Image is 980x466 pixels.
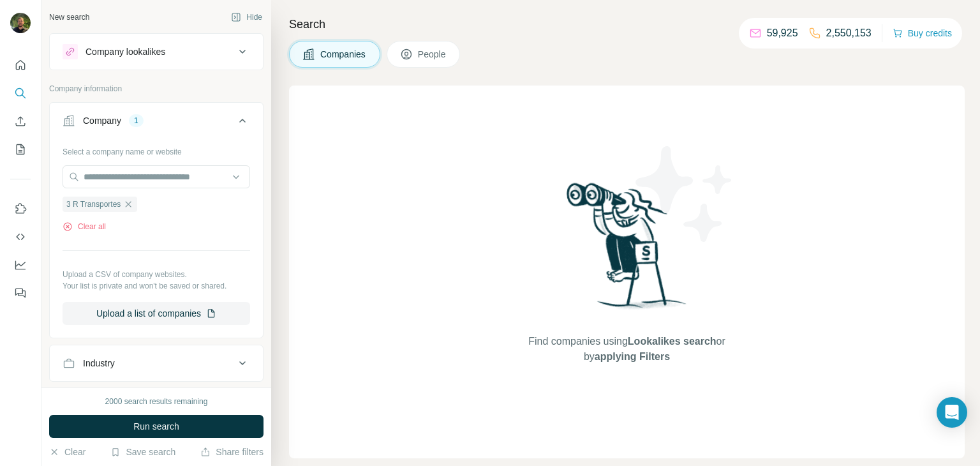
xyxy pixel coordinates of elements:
button: Buy credits [893,24,952,42]
button: Quick start [10,54,31,77]
img: Surfe Illustration - Woman searching with binoculars [561,179,694,322]
button: Use Surfe on LinkedIn [10,197,31,220]
button: Hide [222,8,271,27]
span: Companies [320,48,367,61]
button: Upload a list of companies [63,302,250,325]
button: Feedback [10,282,31,304]
p: Your list is private and won't be saved or shared. [63,280,250,292]
p: 59,925 [767,26,798,41]
button: Enrich CSV [10,110,31,133]
button: Company lookalikes [50,36,263,67]
span: 3 R Transportes [66,199,121,210]
span: Lookalikes search [628,336,716,347]
p: Company information [49,83,264,94]
p: Upload a CSV of company websites. [63,269,250,280]
div: 1 [129,115,144,126]
img: Surfe Illustration - Stars [627,137,742,252]
p: 2,550,153 [826,26,872,41]
div: Open Intercom Messenger [937,397,967,428]
span: Run search [133,420,179,433]
button: Clear all [63,221,106,232]
div: New search [49,11,89,23]
h4: Search [289,15,965,33]
button: Save search [110,446,175,458]
span: People [418,48,447,61]
button: Clear [49,446,85,458]
span: Find companies using or by [524,334,729,365]
button: Use Surfe API [10,225,31,248]
div: 2000 search results remaining [105,396,208,407]
div: Industry [83,357,115,370]
img: Avatar [10,13,31,33]
div: Company lookalikes [85,45,165,58]
button: Industry [50,348,263,379]
div: Company [83,114,121,127]
div: Select a company name or website [63,141,250,158]
button: My lists [10,138,31,161]
button: Search [10,82,31,105]
button: Dashboard [10,253,31,276]
span: applying Filters [595,351,670,362]
button: Share filters [200,446,264,458]
button: Run search [49,415,264,438]
button: Company1 [50,105,263,141]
